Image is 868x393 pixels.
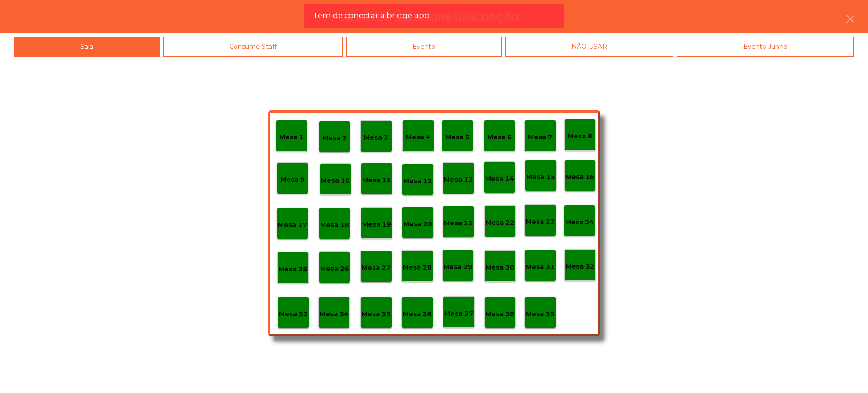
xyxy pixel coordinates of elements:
[278,220,307,230] p: Mesa 17
[444,218,473,228] p: Mesa 21
[163,37,343,57] div: Consumo Staff
[364,133,388,143] p: Mesa 3
[278,264,307,275] p: Mesa 25
[362,175,391,185] p: Mesa 11
[445,132,470,142] p: Mesa 5
[406,132,430,142] p: Mesa 4
[403,262,432,273] p: Mesa 28
[526,172,555,182] p: Mesa 15
[485,174,514,184] p: Mesa 14
[279,132,304,142] p: Mesa 1
[14,37,160,57] div: Sala
[526,217,555,227] p: Mesa 23
[403,219,432,229] p: Mesa 20
[568,131,592,142] p: Mesa 8
[565,217,594,227] p: Mesa 24
[487,132,512,142] p: Mesa 6
[566,172,594,182] p: Mesa 16
[403,309,432,319] p: Mesa 36
[362,219,391,230] p: Mesa 19
[320,309,349,319] p: Mesa 34
[279,309,308,319] p: Mesa 33
[526,262,555,272] p: Mesa 31
[486,309,514,319] p: Mesa 38
[486,262,514,273] p: Mesa 30
[403,176,432,186] p: Mesa 12
[566,261,594,272] p: Mesa 32
[444,175,473,185] p: Mesa 13
[313,10,429,21] span: Tem de conectar a bridge app
[320,220,349,230] p: Mesa 18
[346,37,502,57] div: Evento
[443,262,472,272] p: Mesa 29
[362,309,391,319] p: Mesa 35
[362,263,391,273] p: Mesa 27
[677,37,854,57] div: Evento Junho
[486,218,514,228] p: Mesa 22
[444,308,473,319] p: Mesa 37
[528,132,552,142] p: Mesa 7
[526,309,555,319] p: Mesa 39
[320,264,349,274] p: Mesa 26
[322,133,347,143] p: Mesa 2
[505,37,674,57] div: NÃO USAR
[321,175,350,186] p: Mesa 10
[280,175,305,185] p: Mesa 9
